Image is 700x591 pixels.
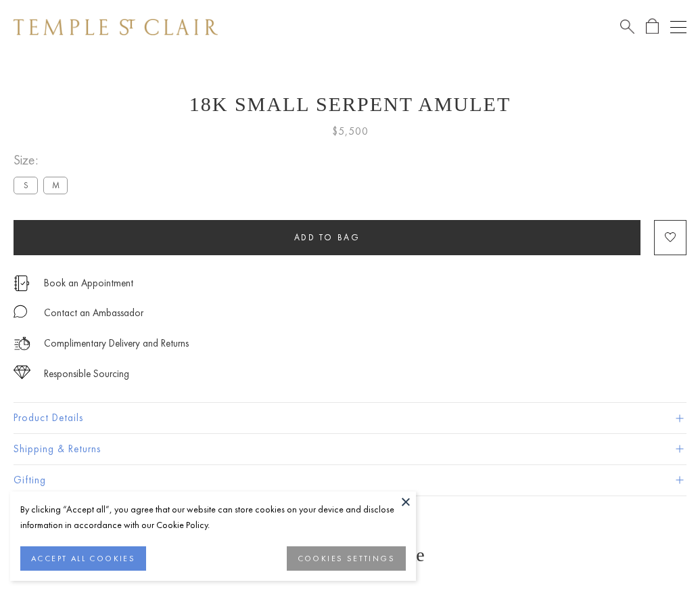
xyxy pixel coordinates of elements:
span: Add to bag [294,232,360,243]
h1: 18K Small Serpent Amulet [14,93,686,116]
button: Product Details [14,403,686,433]
button: Gifting [14,465,686,496]
div: By clicking “Accept all”, you agree that our website can store cookies on your device and disclos... [20,502,406,533]
img: icon_appointment.svg [14,276,30,291]
button: Shipping & Returns [14,434,686,464]
img: icon_delivery.svg [14,335,30,352]
span: $5,500 [332,123,369,140]
div: Contact an Ambassador [44,305,143,322]
img: Temple St. Clair [14,19,218,35]
a: Search [620,18,634,35]
p: Complimentary Delivery and Returns [44,335,189,352]
a: Book an Appointment [44,276,133,290]
img: MessageIcon-01_2.svg [14,305,27,318]
span: Size: [14,149,73,171]
button: ACCEPT ALL COOKIES [20,546,146,571]
button: Add to bag [14,220,640,255]
a: Open Shopping Bag [646,18,659,35]
button: COOKIES SETTINGS [287,546,406,571]
div: Responsible Sourcing [44,366,129,382]
label: M [43,177,68,194]
button: Open navigation [670,19,686,35]
label: S [14,177,38,194]
img: icon_sourcing.svg [14,366,30,379]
